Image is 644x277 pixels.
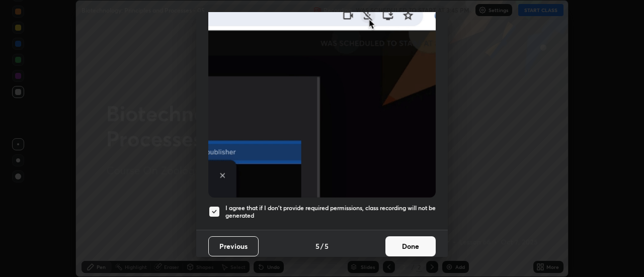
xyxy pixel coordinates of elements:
[315,241,319,251] h4: 5
[225,204,436,220] h5: I agree that if I don't provide required permissions, class recording will not be generated
[320,241,324,251] h4: /
[208,236,259,256] button: Previous
[385,236,436,256] button: Done
[325,241,329,251] h4: 5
